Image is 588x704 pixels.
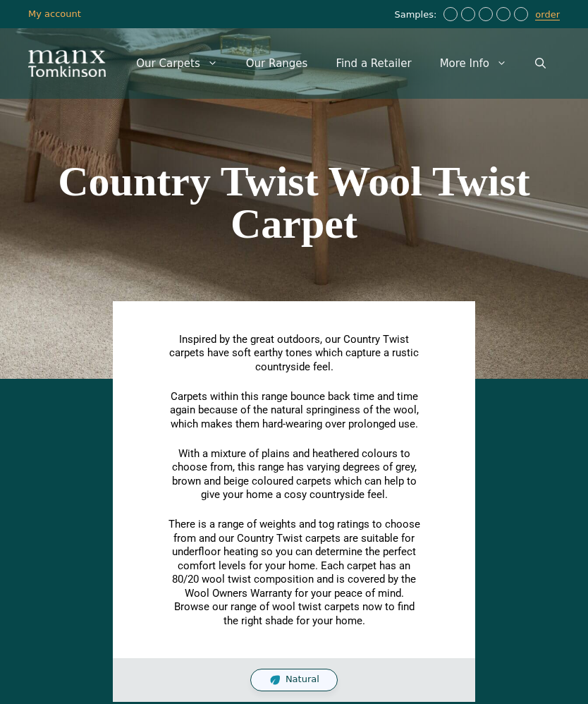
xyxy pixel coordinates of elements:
[169,333,419,373] span: Inspired by the great outdoors, our Country Twist carpets have soft earthy tones which capture a ...
[166,518,422,628] p: There is a range of weights and tog ratings to choose from and our Country Twist carpets are suit...
[28,8,81,19] a: My account
[286,674,319,686] span: Natural
[394,9,440,21] span: Samples:
[7,160,581,245] h1: Country Twist Wool Twist Carpet
[521,42,560,85] a: Open Search Bar
[232,42,322,85] a: Our Ranges
[170,390,419,430] span: Carpets within this range bounce back time and time again because of the natural springiness of t...
[321,42,425,85] a: Find a Retailer
[535,9,560,20] a: order
[28,50,106,77] img: Manx Tomkinson
[122,42,560,85] nav: Primary
[122,42,232,85] a: Our Carpets
[172,447,417,502] span: With a mixture of plains and heathered colours to choose from, this range has varying degrees of ...
[426,42,521,85] a: More Info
